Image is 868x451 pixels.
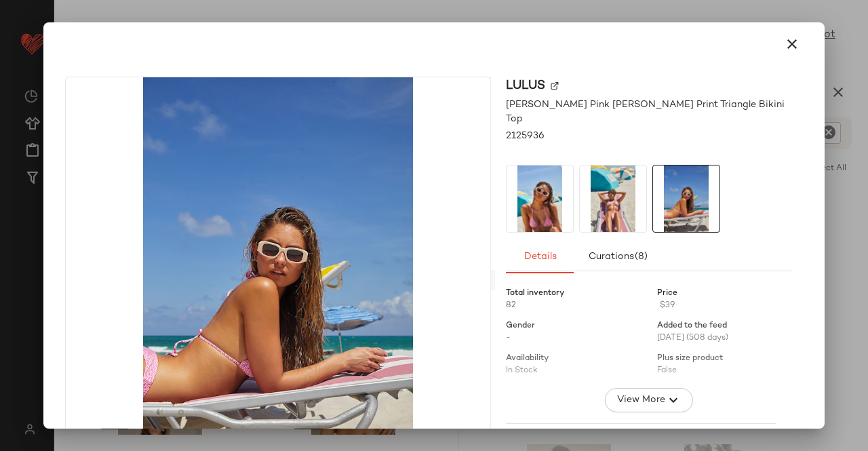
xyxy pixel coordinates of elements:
span: Details [523,252,556,262]
img: 10266341_2125936.jpg [653,165,719,232]
img: 10266301_2125936.jpg [507,165,573,232]
span: Curations [588,252,648,262]
img: svg%3e [551,82,559,90]
button: View More [605,388,693,412]
span: 2125936 [506,129,545,143]
span: Lulus [506,77,545,95]
span: [PERSON_NAME] Pink [PERSON_NAME] Print Triangle Bikini Top [506,98,792,126]
span: (8) [634,252,648,262]
img: 10266321_2125936.jpg [580,165,646,232]
span: View More [616,392,665,408]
